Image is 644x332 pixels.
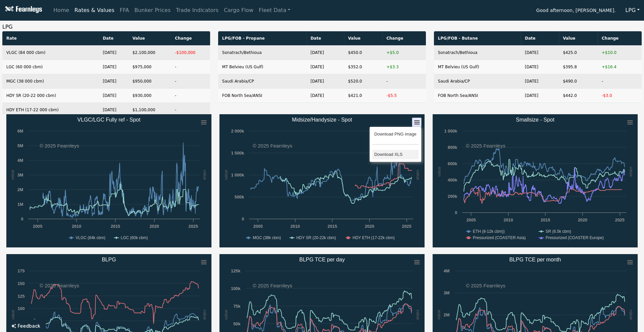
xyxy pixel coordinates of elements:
[218,74,306,89] td: Saudi Arabia/CP
[448,177,458,182] text: 400k
[17,172,23,177] text: 3M
[129,74,171,89] td: $950,000
[382,89,426,103] td: -$5.5
[51,4,72,17] a: Home
[235,194,244,199] text: 500k
[171,46,210,60] td: -$100,000
[17,143,23,148] text: 5M
[10,170,15,180] text: value
[416,310,421,320] text: value
[231,129,244,134] text: 2 000k
[578,217,587,222] text: 2020
[372,130,419,139] li: Download PNG image
[521,60,559,74] td: [DATE]
[171,60,210,74] td: -
[99,31,129,46] th: Date
[99,60,129,74] td: [DATE]
[545,235,604,240] text: Pressurized (COASTER Europe)
[365,224,374,229] text: 2020
[509,257,561,262] text: BLPG TCE per month
[598,89,642,103] td: -$3.0
[202,310,207,320] text: value
[171,103,210,117] td: -
[559,60,598,74] td: $395.8
[253,143,292,149] text: © 2025 Fearnleys
[76,235,105,240] text: VLGC (84k cbm)
[117,4,132,17] a: FFA
[2,46,99,60] td: VLGC (84 000 cbm)
[231,172,244,177] text: 1 000k
[444,312,450,317] text: 2M
[218,89,306,103] td: FOB North Sea/ANSI
[2,103,99,117] td: HDY ETH (17-22 000 cbm)
[231,286,241,291] text: 100k
[306,89,344,103] td: [DATE]
[559,31,598,46] th: Value
[521,74,559,89] td: [DATE]
[3,6,42,14] img: Fearnleys Logo
[434,89,521,103] td: FOB North Sea/ANSI
[218,46,306,60] td: Sonatrach/Bethioua
[20,319,25,324] text: 75
[10,310,15,320] text: value
[102,257,116,262] text: BLPG
[299,257,345,262] text: BLPG TCE per day
[448,145,458,150] text: 800k
[223,170,228,180] text: value
[615,217,624,222] text: 2025
[18,294,25,299] text: 125
[233,321,241,326] text: 50k
[521,31,559,46] th: Date
[296,235,336,240] text: HDY SR (20-22k cbm)
[72,4,117,17] a: Rates & Values
[40,283,79,288] text: © 2025 Fearnleys
[598,46,642,60] td: +$10.0
[2,89,99,103] td: HDY SR (20-22 000 cbm)
[344,46,382,60] td: $450.0
[448,194,458,199] text: 200k
[17,187,23,192] text: 2M
[253,283,292,288] text: © 2025 Fearnleys
[598,31,642,46] th: Change
[444,290,450,295] text: 3M
[503,217,513,222] text: 2010
[129,103,171,117] td: $1,100,000
[466,283,505,288] text: © 2025 Fearnleys
[256,4,293,17] a: Fleet Data
[629,166,634,177] text: value
[129,60,171,74] td: $975,000
[434,60,521,74] td: MT Belvieu (US Gulf)
[306,31,344,46] th: Date
[253,235,281,240] text: MGC (38k cbm)
[121,235,148,240] text: LGC (60k cbm)
[455,210,457,215] text: 0
[434,74,521,89] td: Saudi Arabia/CP
[466,143,505,149] text: © 2025 Fearnleys
[40,143,79,149] text: © 2025 Fearnleys
[382,74,426,89] td: -
[621,4,644,17] button: LPG
[18,268,25,273] text: 175
[353,235,395,240] text: HDY ETH (17-22k cbm)
[559,89,598,103] td: $442.0
[231,268,241,273] text: 125k
[218,31,306,46] th: LPG/FOB - Propane
[129,46,171,60] td: $2,100,000
[188,224,198,229] text: 2025
[437,166,442,177] text: value
[33,224,42,229] text: 2005
[99,89,129,103] td: [DATE]
[344,60,382,74] td: $352.0
[382,46,426,60] td: +$5.0
[521,89,559,103] td: [DATE]
[150,224,159,229] text: 2020
[223,310,228,320] text: value
[402,224,411,229] text: 2025
[433,114,638,247] svg: Smallsize - Spot
[132,4,173,17] a: Bunker Prices
[344,74,382,89] td: $520.0
[306,74,344,89] td: [DATE]
[6,114,211,247] svg: VLGC/LGC Fully ref - Spot
[292,117,352,123] text: Midsize/Handysize - Spot
[545,229,571,234] text: SR (6.5k cbm)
